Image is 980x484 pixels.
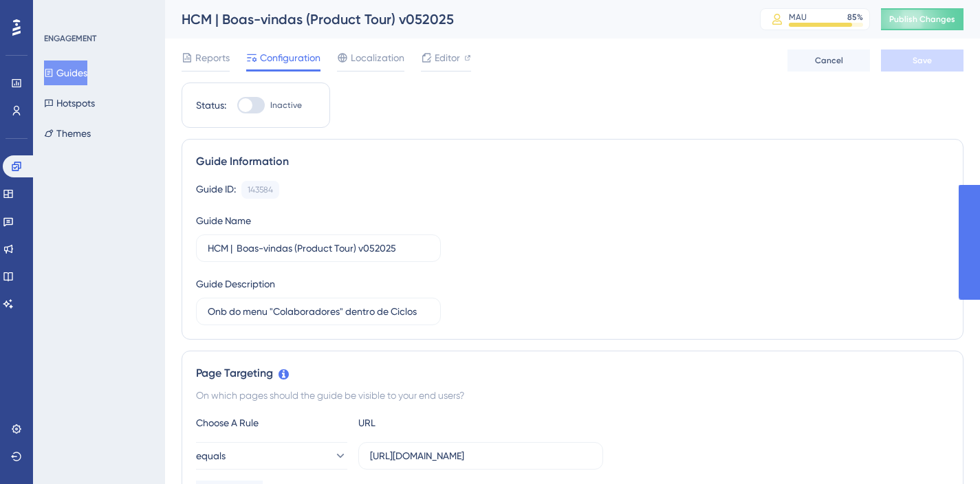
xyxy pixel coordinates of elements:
button: Hotspots [44,91,95,115]
div: On which pages should the guide be visible to your end users? [196,387,949,404]
div: Status: [196,97,226,113]
input: Type your Guide’s Description here [208,304,429,319]
span: Publish Changes [889,14,955,25]
span: Localization [351,49,404,66]
div: Guide Name [196,212,251,229]
button: Save [881,49,963,71]
div: Choose A Rule [196,415,347,431]
span: Reports [195,49,230,66]
button: Publish Changes [881,8,963,30]
div: URL [358,415,510,431]
span: Editor [435,49,460,66]
iframe: UserGuiding AI Assistant Launcher [922,430,963,471]
button: equals [196,442,347,470]
div: 143584 [248,184,273,195]
input: yourwebsite.com/path [370,448,591,463]
span: Inactive [270,100,302,111]
span: Configuration [260,49,320,66]
div: ENGAGEMENT [44,33,96,44]
span: Save [913,55,932,66]
button: Themes [44,121,91,146]
div: Guide ID: [196,181,236,199]
span: Cancel [815,55,843,66]
div: 85 % [847,12,863,23]
div: Page Targeting [196,365,949,382]
div: HCM | Boas-vindas (Product Tour) v052025 [182,10,726,29]
input: Type your Guide’s Name here [208,241,429,256]
span: equals [196,448,226,464]
div: Guide Description [196,276,275,292]
div: MAU [789,12,807,23]
div: Guide Information [196,153,949,170]
button: Cancel [787,49,870,71]
button: Guides [44,60,87,85]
